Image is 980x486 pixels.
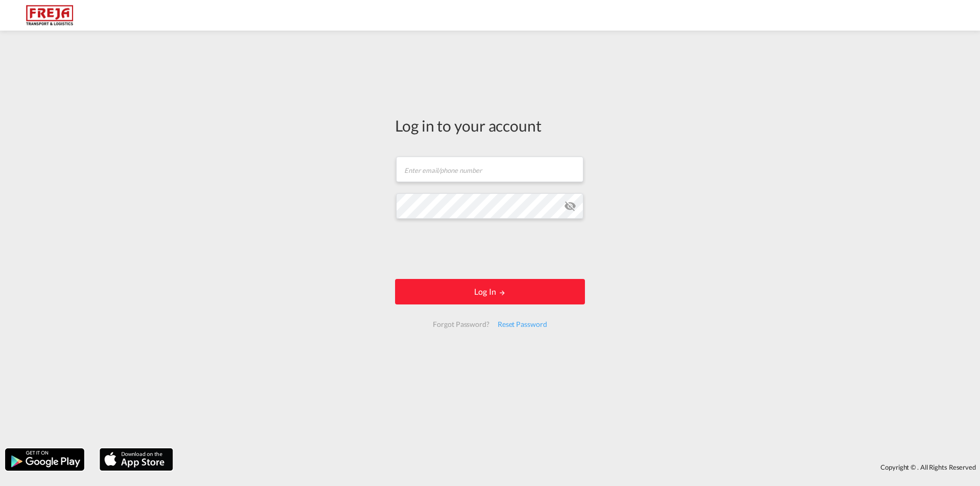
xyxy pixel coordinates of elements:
img: apple.png [99,447,174,472]
md-icon: icon-eye-off [564,200,576,212]
img: google.png [4,447,85,472]
div: Log in to your account [395,115,585,136]
div: Forgot Password? [429,315,493,334]
div: Reset Password [494,315,551,334]
img: 586607c025bf11f083711d99603023e7.png [15,4,84,27]
div: Copyright © . All Rights Reserved [178,458,980,476]
input: Enter email/phone number [396,157,583,182]
button: LOGIN [395,279,585,304]
iframe: reCAPTCHA [412,229,568,269]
